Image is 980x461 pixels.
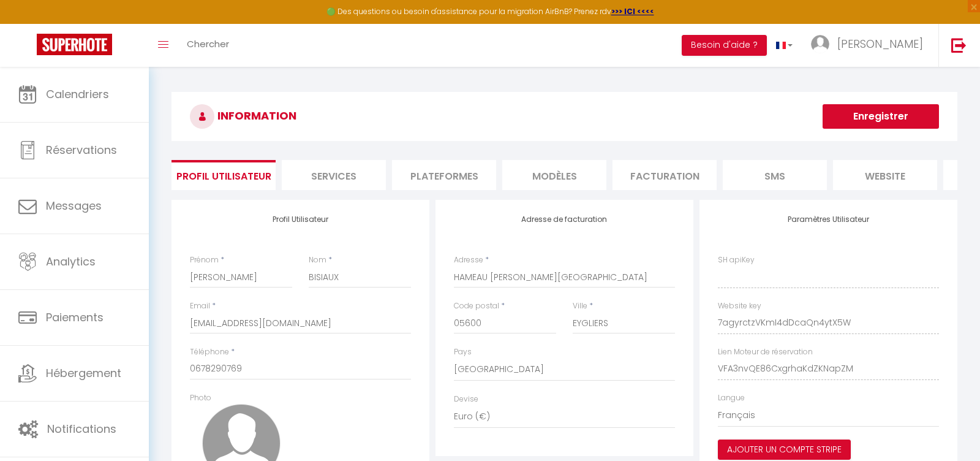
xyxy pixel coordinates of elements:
[573,300,587,312] label: Ville
[951,37,967,53] img: logout
[723,160,827,190] li: SMS
[190,300,210,312] label: Email
[811,35,829,53] img: ...
[190,392,211,404] label: Photo
[837,36,923,51] span: [PERSON_NAME]
[718,215,939,224] h4: Paramètres Utilisateur
[46,365,121,381] span: Hébergement
[502,160,606,190] li: MODÈLES
[46,254,96,269] span: Analytics
[46,86,109,102] span: Calendriers
[718,254,755,266] label: SH apiKey
[454,394,478,405] label: Devise
[823,104,939,129] button: Enregistrer
[718,346,813,358] label: Lien Moteur de réservation
[187,37,229,50] span: Chercher
[833,160,937,190] li: website
[190,215,411,224] h4: Profil Utilisateur
[37,34,112,55] img: Super Booking
[454,215,675,224] h4: Adresse de facturation
[47,421,116,436] span: Notifications
[612,160,717,190] li: Facturation
[171,92,957,141] h3: INFORMATION
[178,24,238,67] a: Chercher
[309,254,326,266] label: Nom
[454,300,499,312] label: Code postal
[718,300,761,312] label: Website key
[682,35,767,56] button: Besoin d'aide ?
[611,6,654,17] a: >>> ICI <<<<
[46,198,102,213] span: Messages
[454,346,472,358] label: Pays
[171,160,276,190] li: Profil Utilisateur
[46,142,117,158] span: Réservations
[802,24,938,67] a: ... [PERSON_NAME]
[46,310,104,325] span: Paiements
[718,392,745,404] label: Langue
[282,160,386,190] li: Services
[718,440,851,460] button: Ajouter un compte Stripe
[454,254,483,266] label: Adresse
[190,254,219,266] label: Prénom
[392,160,496,190] li: Plateformes
[190,346,229,358] label: Téléphone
